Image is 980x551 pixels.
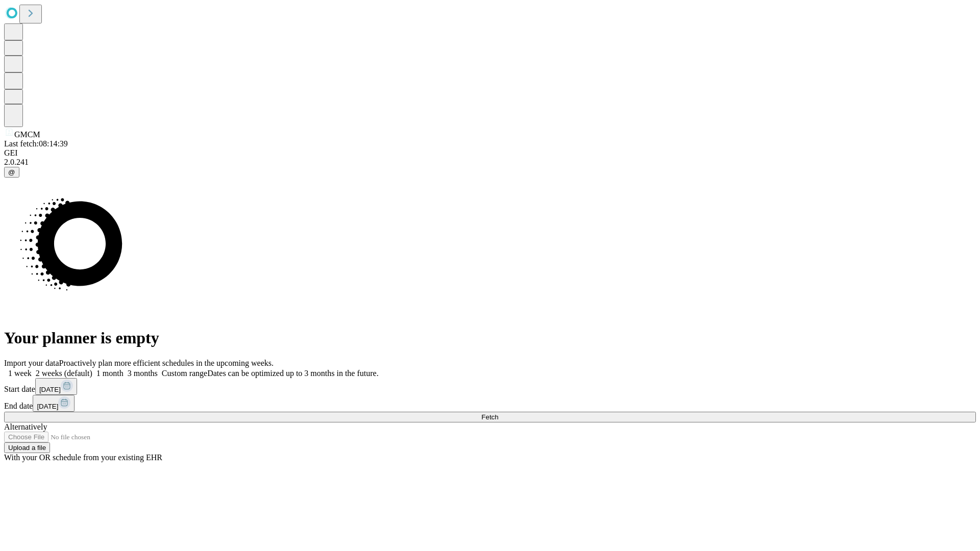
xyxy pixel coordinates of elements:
[128,369,158,378] span: 3 months
[4,158,976,167] div: 2.0.241
[4,422,47,431] span: Alternatively
[162,369,207,378] span: Custom range
[4,453,162,462] span: With your OR schedule from your existing EHR
[4,329,976,347] h1: Your planner is empty
[4,167,19,178] button: @
[59,359,274,367] span: Proactively plan more efficient schedules in the upcoming weeks.
[207,369,378,378] span: Dates can be optimized up to 3 months in the future.
[4,412,976,422] button: Fetch
[481,413,498,421] span: Fetch
[96,369,124,378] span: 1 month
[4,359,59,367] span: Import your data
[35,378,77,395] button: [DATE]
[4,395,976,412] div: End date
[14,130,40,139] span: GMCM
[4,378,976,395] div: Start date
[36,369,92,378] span: 2 weeks (default)
[39,386,61,393] span: [DATE]
[4,139,68,148] span: Last fetch: 08:14:39
[4,148,976,158] div: GEI
[4,442,50,453] button: Upload a file
[8,168,15,176] span: @
[8,369,32,378] span: 1 week
[33,395,75,412] button: [DATE]
[37,403,58,410] span: [DATE]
